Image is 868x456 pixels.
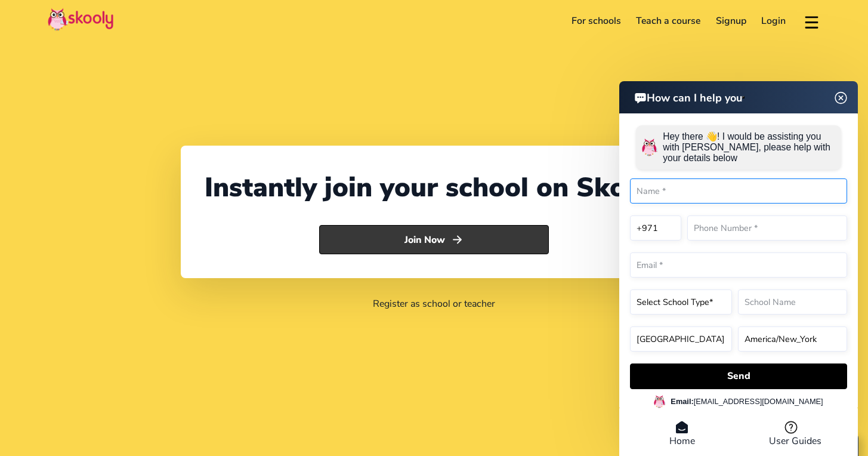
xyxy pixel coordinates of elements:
img: Skooly [48,8,113,31]
a: Teach a course [628,11,708,30]
a: Signup [708,11,754,30]
a: Login [754,11,794,30]
button: menu outline [803,11,820,31]
button: Join Nowarrow forward outline [319,225,549,255]
a: Register as school or teacher [373,297,495,310]
a: For schools [564,11,629,30]
div: Instantly join your school on Skooly [205,170,664,206]
ion-icon: arrow forward outline [451,233,464,246]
